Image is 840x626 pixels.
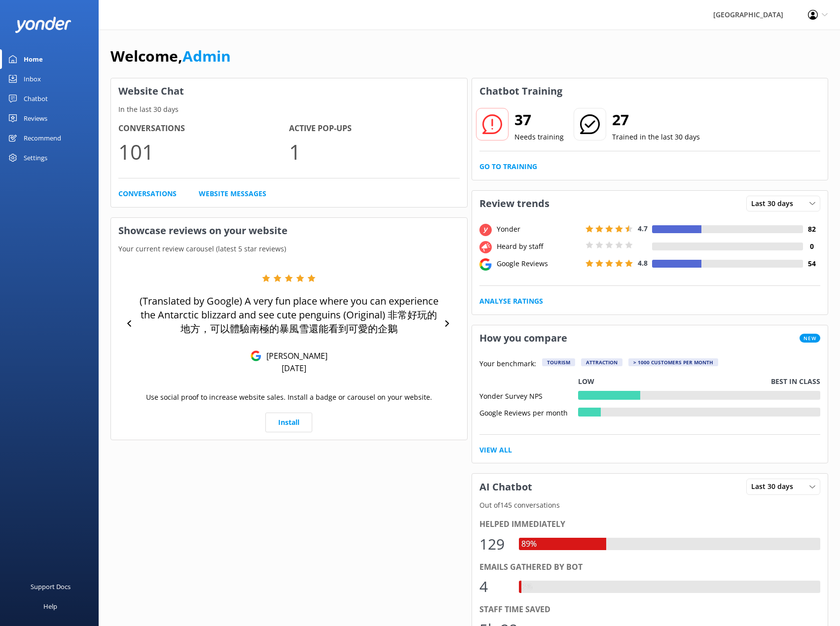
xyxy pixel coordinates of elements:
div: Help [43,596,57,616]
span: New [800,334,820,343]
div: Tourism [542,358,575,366]
p: Trained in the last 30 days [612,132,700,142]
p: Out of 145 conversations [472,500,828,511]
div: Settings [24,148,47,168]
div: Google Reviews [494,258,583,269]
span: 4.8 [638,258,648,268]
img: yonder-white-logo.png [15,17,72,33]
div: > 1000 customers per month [628,358,718,366]
div: Home [24,49,43,69]
a: Conversations [118,188,177,199]
p: Your current review carousel (latest 5 star reviews) [111,243,467,254]
p: [PERSON_NAME] [261,350,328,361]
div: Support Docs [31,577,71,596]
p: [DATE] [282,363,306,374]
h4: Active Pop-ups [289,122,460,135]
h3: Showcase reviews on your website [111,218,467,243]
a: Install [265,413,312,432]
div: Attraction [581,358,622,366]
h3: Website Chat [111,78,467,104]
h3: Review trends [472,191,557,216]
div: 4 [479,575,509,598]
p: (Translated by Google) A very fun place where you can experience the Antarctic blizzard and see c... [138,294,440,336]
div: Inbox [24,69,41,89]
p: Low [578,376,594,387]
div: Emails gathered by bot [479,561,821,574]
h3: How you compare [472,325,575,351]
div: 89% [519,538,539,551]
div: Staff time saved [479,603,821,616]
div: Reviews [24,108,47,128]
a: Analyse Ratings [479,296,543,307]
a: Website Messages [199,188,266,199]
img: Google Reviews [251,350,261,361]
h3: Chatbot Training [472,78,570,104]
div: Google Reviews per month [479,408,578,417]
div: Recommend [24,128,61,148]
a: Admin [183,46,231,66]
h4: 54 [803,258,820,269]
a: Go to Training [479,161,537,172]
p: Best in class [771,376,820,387]
h2: 37 [514,108,564,132]
span: 4.7 [638,224,648,233]
div: Helped immediately [479,518,821,531]
p: 1 [289,135,460,168]
h4: Conversations [118,122,289,135]
a: View All [479,445,512,455]
h4: 0 [803,241,820,252]
p: Use social proof to increase website sales. Install a badge or carousel on your website. [146,392,432,403]
h1: Welcome, [110,44,231,68]
h4: 82 [803,224,820,235]
div: Yonder Survey NPS [479,391,578,400]
div: 129 [479,532,509,556]
div: 3% [519,581,535,593]
p: Your benchmark: [479,358,536,370]
h2: 27 [612,108,700,132]
span: Last 30 days [751,481,799,492]
h3: AI Chatbot [472,474,540,500]
span: Last 30 days [751,198,799,209]
p: 101 [118,135,289,168]
div: Heard by staff [494,241,583,252]
div: Chatbot [24,89,48,108]
div: Yonder [494,224,583,235]
p: Needs training [514,132,564,142]
p: In the last 30 days [111,104,467,115]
